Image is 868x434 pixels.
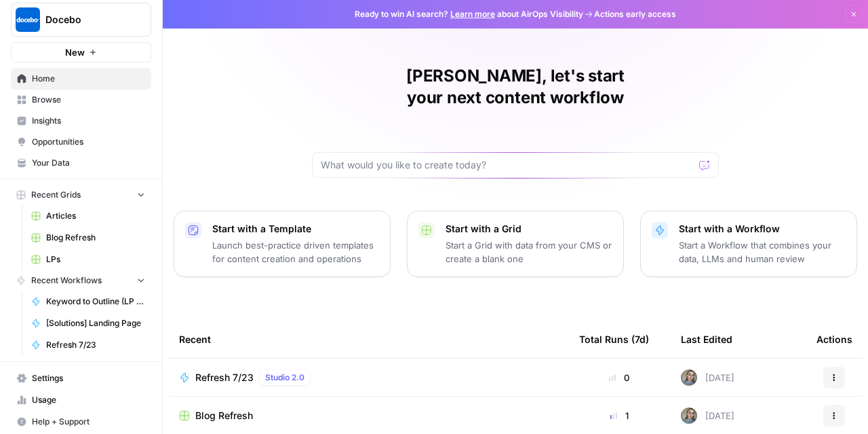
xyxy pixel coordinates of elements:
div: Total Runs (7d) [579,321,649,358]
button: Help + Support [11,411,151,433]
span: Usage [32,394,145,406]
a: Insights [11,110,151,132]
span: Blog Refresh [46,232,145,244]
a: Browse [11,89,151,111]
div: 0 [579,371,659,384]
span: Your Data [32,157,145,169]
span: New [65,46,85,59]
a: Learn more [450,9,495,19]
a: Blog Refresh [179,409,557,422]
span: Settings [32,372,145,384]
span: Refresh 7/23 [46,339,145,351]
span: Docebo [45,13,127,26]
h1: [PERSON_NAME], let's start your next content workflow [312,65,719,109]
button: Start with a TemplateLaunch best-practice driven templates for content creation and operations [174,211,391,277]
img: a3m8ukwwqy06crpq9wigr246ip90 [681,369,697,386]
div: [DATE] [681,408,734,424]
div: [DATE] [681,369,734,386]
img: a3m8ukwwqy06crpq9wigr246ip90 [681,408,697,424]
span: Home [32,73,145,85]
a: Usage [11,389,151,411]
button: Workspace: Docebo [11,3,151,37]
span: Recent Grids [31,189,81,201]
span: Refresh 7/23 [195,371,254,384]
span: Articles [46,210,145,222]
div: Last Edited [681,321,732,358]
a: Settings [11,367,151,389]
div: Recent [179,321,557,358]
p: Start with a Template [212,222,379,236]
span: Keyword to Outline (LP version) [46,295,145,308]
button: Recent Grids [11,185,151,205]
p: Start a Workflow that combines your data, LLMs and human review [679,238,846,266]
span: Insights [32,115,145,127]
span: Ready to win AI search? about AirOps Visibility [355,8,583,20]
a: LPs [25,249,151,270]
a: Keyword to Outline (LP version) [25,291,151,312]
button: Recent Workflows [11,270,151,291]
a: Blog Refresh [25,227,151,249]
p: Start with a Workflow [679,222,846,236]
span: Blog Refresh [195,409,253,422]
span: LPs [46,253,145,266]
a: Opportunities [11,131,151,153]
span: Recent Workflows [31,274,102,287]
a: [Solutions] Landing Page [25,312,151,334]
p: Start a Grid with data from your CMS or create a blank one [446,238,612,266]
span: Actions early access [594,8,676,20]
p: Start with a Grid [446,222,612,236]
p: Launch best-practice driven templates for content creation and operations [212,238,379,266]
img: Docebo Logo [16,7,40,32]
div: Actions [816,321,852,358]
a: Home [11,68,151,90]
span: Studio 2.0 [265,372,304,384]
button: Start with a GridStart a Grid with data from your CMS or create a blank one [407,211,624,277]
span: Help + Support [32,416,145,428]
a: Articles [25,205,151,227]
a: Refresh 7/23Studio 2.0 [179,369,557,386]
span: Browse [32,94,145,106]
button: Start with a WorkflowStart a Workflow that combines your data, LLMs and human review [640,211,857,277]
button: New [11,42,151,62]
div: 1 [579,409,659,422]
a: Refresh 7/23 [25,334,151,356]
input: What would you like to create today? [321,158,694,172]
span: Opportunities [32,136,145,148]
span: [Solutions] Landing Page [46,317,145,329]
a: Your Data [11,152,151,174]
